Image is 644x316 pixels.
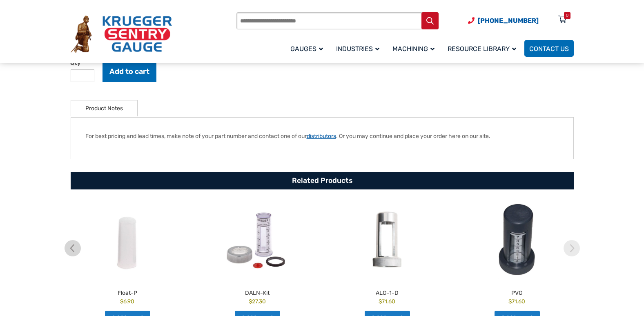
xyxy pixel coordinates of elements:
a: Resource Library [443,39,524,58]
span: $ [379,298,382,305]
bdi: 71.60 [379,298,395,305]
span: $ [249,298,252,305]
img: Float-P [65,202,190,279]
span: $ [120,298,123,305]
img: chevron-right.svg [564,240,580,256]
img: Krueger Sentry Gauge [71,16,172,53]
h2: PVG [454,286,580,297]
a: PVG $71.60 [454,202,580,306]
a: ALG-1-D $71.60 [324,202,450,306]
span: Machining [392,45,435,53]
img: PVG [454,202,580,279]
span: Gauges [290,45,323,53]
bdi: 71.60 [508,298,525,305]
input: Product quantity [71,69,94,82]
span: Industries [336,45,379,53]
img: ALG-OF [324,202,450,279]
span: $ [508,298,512,305]
p: For best pricing and lead times, make note of your part number and contact one of our . Or you ma... [85,132,559,140]
bdi: 6.90 [120,298,134,305]
a: Float-P $6.90 [65,202,190,306]
button: Add to cart [103,61,156,82]
a: distributors [307,133,336,140]
bdi: 27.30 [249,298,266,305]
h2: DALN-Kit [194,286,320,297]
h2: ALG-1-D [324,286,450,297]
img: DALN-Kit [194,202,320,279]
a: Contact Us [524,40,574,57]
span: [PHONE_NUMBER] [478,17,539,24]
a: Machining [388,39,443,58]
h2: Float-P [65,286,190,297]
a: DALN-Kit $27.30 [194,202,320,306]
a: Product Notes [85,100,123,116]
a: Phone Number (920) 434-8860 [468,16,539,26]
span: Contact Us [529,45,569,53]
span: Resource Library [448,45,516,53]
div: 0 [566,12,568,19]
h2: Related Products [71,172,574,189]
img: chevron-left.svg [65,240,81,256]
a: Industries [331,39,388,58]
a: Gauges [285,39,331,58]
